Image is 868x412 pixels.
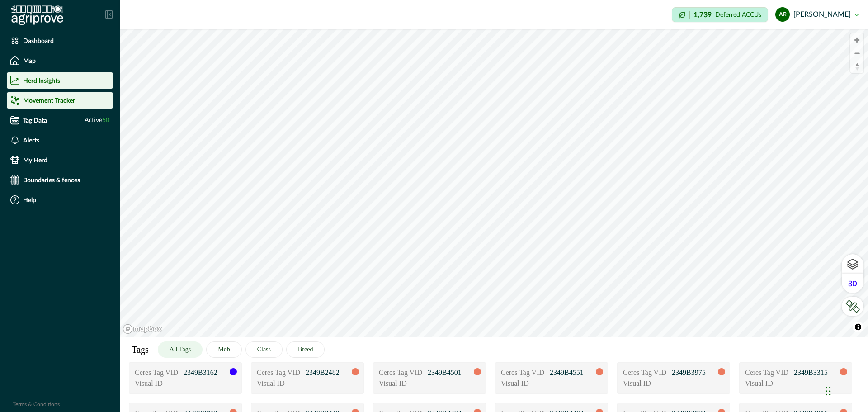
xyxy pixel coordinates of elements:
[11,5,63,25] img: Logo
[7,192,113,208] a: Help
[23,117,47,124] p: Tag Data
[257,367,302,378] p: Ceres Tag VID
[102,117,109,123] span: 50
[135,367,180,378] p: Ceres Tag VID
[23,176,80,184] p: Boundaries & fences
[428,367,473,378] p: 2349B4501
[7,52,113,69] a: Map
[286,341,325,358] button: Breed
[23,137,39,144] p: Alerts
[550,367,595,378] p: 2349B4551
[379,367,424,378] p: Ceres Tag VID
[665,48,868,412] iframe: To enrich screen reader interactions, please activate Accessibility in Grammarly extension settings
[7,92,113,109] a: Movement Tracker
[501,367,546,378] p: Ceres Tag VID
[23,57,36,64] p: Map
[123,324,162,334] a: Mapbox logo
[23,37,54,44] p: Dashboard
[13,402,60,407] a: Terms & Conditions
[693,11,712,19] p: 1,739
[7,33,113,49] a: Dashboard
[120,29,868,337] canvas: Map
[850,47,863,60] button: Zoom out
[132,343,148,356] p: Tags
[850,33,863,47] button: Zoom in
[85,116,109,125] span: Active
[7,172,113,188] a: Boundaries & fences
[7,132,113,148] a: Alerts
[826,378,831,405] div: Drag
[306,367,351,378] p: 2349B2482
[257,378,302,389] p: Visual ID
[623,367,668,378] p: Ceres Tag VID
[158,341,203,358] button: All Tags
[379,378,424,389] p: Visual ID
[623,378,668,389] p: Visual ID
[23,196,36,204] p: Help
[23,77,60,84] p: Herd Insights
[206,341,241,358] button: Mob
[665,48,868,412] div: Chat Widget
[715,11,761,18] p: Deferred ACCUs
[501,378,546,389] p: Visual ID
[7,152,113,168] a: My Herd
[135,378,180,389] p: Visual ID
[7,112,113,128] a: Tag DataActive50
[245,341,283,358] button: Class
[7,72,113,89] a: Herd Insights
[184,367,229,378] p: 2349B3162
[775,4,859,25] button: adam rabjohns[PERSON_NAME]
[23,156,47,164] p: My Herd
[23,97,75,104] p: Movement Tracker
